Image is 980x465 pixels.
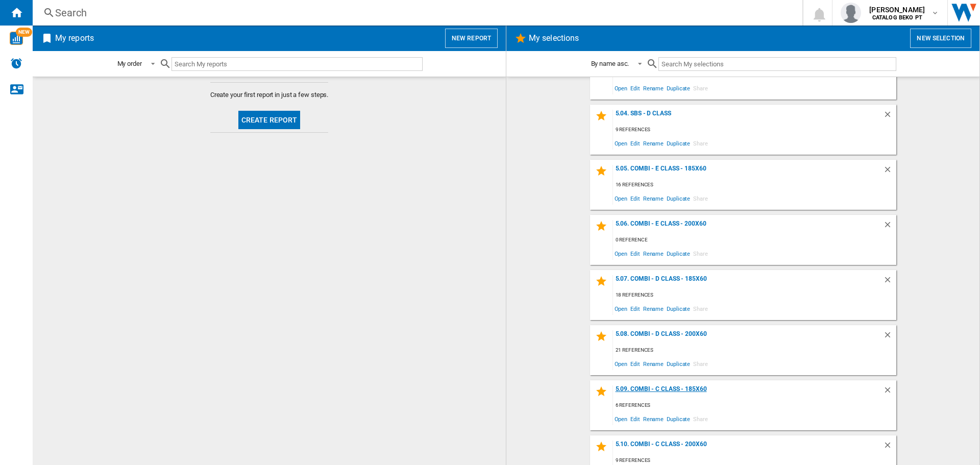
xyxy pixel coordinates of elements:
span: Edit [629,191,642,205]
span: Duplicate [665,247,692,260]
span: Duplicate [665,357,692,371]
span: Rename [642,247,665,260]
span: Create your first report in just a few steps. [210,90,329,100]
span: Rename [642,136,665,150]
span: Duplicate [665,302,692,315]
span: Edit [629,412,642,426]
img: profile.jpg [841,3,861,23]
div: Delete [883,385,896,399]
span: Edit [629,357,642,371]
div: Delete [883,110,896,124]
b: CATALOG BEKO PT [872,14,922,21]
div: 16 references [613,179,896,191]
span: Open [613,136,629,150]
span: Rename [642,81,665,95]
span: Edit [629,247,642,260]
span: Rename [642,191,665,205]
span: Open [613,412,629,426]
div: Delete [883,165,896,179]
div: By name asc. [591,60,629,67]
div: 21 references [613,344,896,357]
span: Share [692,357,709,371]
span: Rename [642,412,665,426]
img: alerts-logo.svg [10,57,22,69]
div: 9 references [613,124,896,136]
div: 0 reference [613,234,896,247]
input: Search My reports [171,57,423,71]
span: Open [613,247,629,260]
input: Search My selections [658,57,896,71]
span: Edit [629,302,642,315]
button: New report [445,29,498,48]
span: Duplicate [665,81,692,95]
button: Create report [238,111,301,129]
span: Duplicate [665,191,692,205]
img: wise-card.svg [10,32,23,45]
span: Duplicate [665,412,692,426]
div: 5.05. Combi - E Class - 185x60 [613,165,883,179]
span: NEW [16,28,32,37]
div: Delete [883,330,896,344]
div: Search [55,6,776,20]
span: Open [613,81,629,95]
div: Delete [883,440,896,454]
span: Duplicate [665,136,692,150]
span: [PERSON_NAME] [869,5,925,15]
span: Share [692,136,709,150]
h2: My reports [53,29,96,48]
span: Share [692,191,709,205]
span: Share [692,81,709,95]
div: 5.06. Combi - E Class - 200x60 [613,220,883,234]
div: Delete [883,275,896,289]
div: 5.04. SBS - D Class [613,110,883,124]
span: Open [613,357,629,371]
h2: My selections [527,29,581,48]
span: Share [692,302,709,315]
div: 5.10. Combi - C Class - 200x60 [613,440,883,454]
button: New selection [910,29,971,48]
div: Delete [883,220,896,234]
div: 6 references [613,399,896,412]
span: Edit [629,136,642,150]
span: Share [692,247,709,260]
span: Rename [642,302,665,315]
span: Rename [642,357,665,371]
span: Edit [629,81,642,95]
span: Share [692,412,709,426]
span: Open [613,191,629,205]
div: My order [117,60,142,67]
div: 18 references [613,289,896,302]
div: 5.07. Combi - D Class - 185x60 [613,275,883,289]
span: Open [613,302,629,315]
div: 5.08. Combi - D Class - 200x60 [613,330,883,344]
div: 5.09. Combi - C Class - 185x60 [613,385,883,399]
